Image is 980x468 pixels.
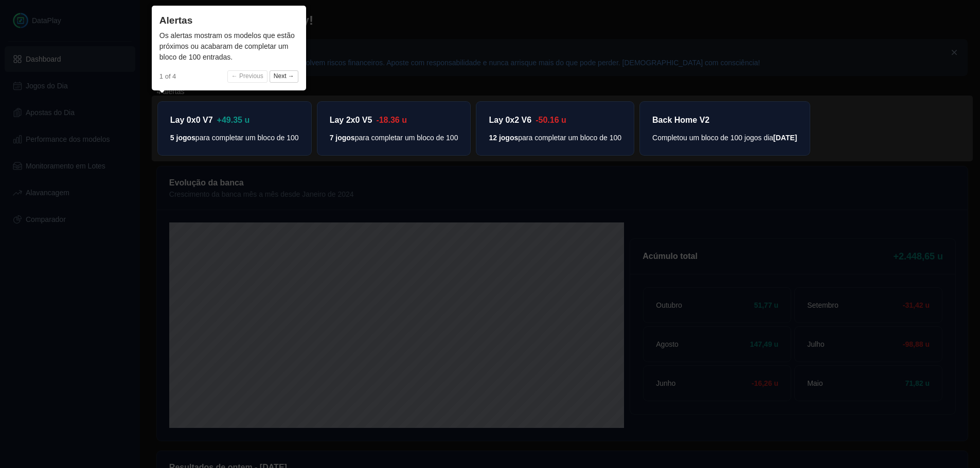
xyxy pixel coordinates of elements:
[652,114,709,126] p: Back Home V2
[489,114,531,126] p: Lay 0x2 V6
[158,102,311,155] a: Lay 0x0 V7+49.35 u5 jogospara completar um bloco de 100
[536,114,566,126] p: -50.16 u
[376,114,407,126] p: -18.36 u
[330,134,355,142] b: 7 jogos
[170,114,213,126] p: Lay 0x0 V7
[159,71,176,82] span: 1 of 4
[159,13,298,28] header: Alertas
[652,133,797,143] div: Completou um bloco de 100 jogos dia
[217,114,250,126] p: +49.35 u
[640,102,809,155] a: Back Home V2Completou um bloco de 100 jogos dia[DATE]
[317,102,471,155] a: Lay 2x0 V5-18.36 u7 jogospara completar um bloco de 100
[773,134,797,142] b: [DATE]
[170,133,299,143] div: para completar um bloco de 100
[330,114,372,126] p: Lay 2x0 V5
[476,102,634,155] a: Lay 0x2 V6-50.16 u12 jogospara completar um bloco de 100
[170,134,195,142] b: 5 jogos
[489,133,621,143] div: para completar um bloco de 100
[159,30,298,63] div: Os alertas mostram os modelos que estão próximos ou acabaram de completar um bloco de 100 entradas.
[330,133,458,143] div: para completar um bloco de 100
[489,134,518,142] b: 12 jogos
[270,70,298,83] button: Next →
